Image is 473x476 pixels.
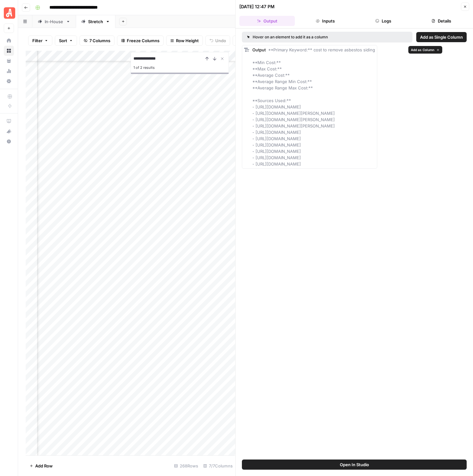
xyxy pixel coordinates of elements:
button: Open In Studio [242,460,467,470]
div: 268 Rows [172,461,201,471]
div: 7/7 Columns [201,461,235,471]
button: Workspace: Angi [4,5,14,21]
a: Home [4,36,14,46]
span: Output [252,47,266,52]
button: Add as Column [408,46,442,54]
a: Stretch [76,15,115,28]
div: [DATE] 12:47 PM [239,3,275,10]
div: Stretch [88,18,103,25]
button: Freeze Columns [117,36,164,46]
button: What's new? [4,126,14,136]
span: Filter [32,37,42,44]
a: Settings [4,76,14,86]
button: Logs [356,16,411,26]
button: Details [414,16,469,26]
button: Close Search [218,55,226,62]
span: Add Row [35,463,53,469]
button: Add Row [26,461,56,471]
span: Add as Column [411,47,434,52]
div: 1 of 2 results [133,64,226,71]
span: Sort [59,37,67,44]
a: Usage [4,66,14,76]
a: Your Data [4,56,14,66]
button: Sort [55,36,77,46]
div: Hover on an element to add it as a column [247,34,368,40]
span: 7 Columns [89,37,110,44]
button: Previous Result [203,55,211,62]
button: Filter [28,36,52,46]
span: Add as Single Column [420,34,463,40]
a: Browse [4,46,14,56]
button: Output [239,16,295,26]
a: In-House [32,15,76,28]
span: Undo [215,37,226,44]
img: Angi Logo [4,7,15,19]
button: Row Height [166,36,203,46]
span: Row Height [176,37,199,44]
button: Next Result [211,55,218,62]
div: In-House [45,18,63,25]
span: **Primary Keyword:** cost to remove asbestos siding **Min Cost:** **Max Cost:** **Average Cost:**... [252,47,375,166]
span: Freeze Columns [127,37,159,44]
span: Open In Studio [340,461,369,468]
button: Undo [205,36,230,46]
button: Add as Single Column [416,32,467,42]
button: Help + Support [4,136,14,147]
button: 7 Columns [80,36,114,46]
a: AirOps Academy [4,116,14,126]
button: Inputs [297,16,353,26]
